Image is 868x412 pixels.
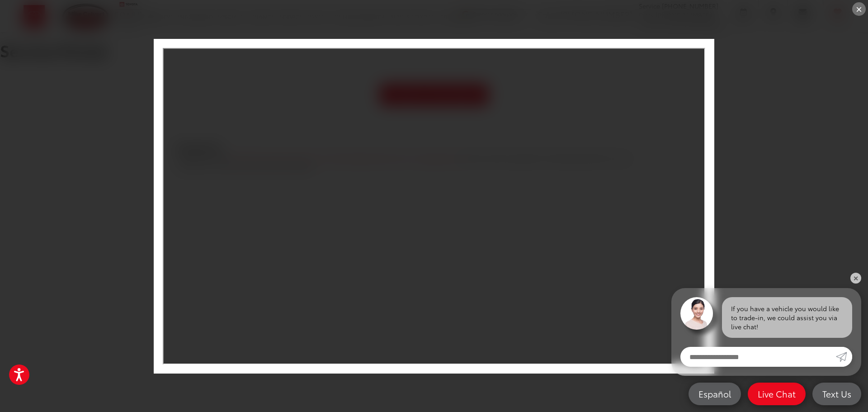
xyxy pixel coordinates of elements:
[812,383,861,405] a: Text Us
[748,383,806,405] a: Live Chat
[836,347,852,367] a: Submit
[753,388,800,399] span: Live Chat
[694,388,736,399] span: Español
[680,297,713,330] img: Agent profile photo
[852,2,866,16] div: ×
[722,297,852,338] div: If you have a vehicle you would like to trade-in, we could assist you via live chat!
[689,383,741,405] a: Español
[818,388,856,399] span: Text Us
[680,347,836,367] input: Enter your message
